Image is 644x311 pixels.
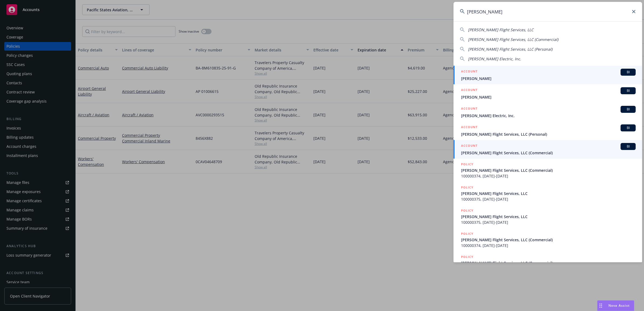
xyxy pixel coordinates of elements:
a: ACCOUNTBI[PERSON_NAME] [453,84,642,103]
span: [PERSON_NAME] [461,94,636,100]
span: [PERSON_NAME] Flight Services, LLC (Commercial) [461,167,636,173]
span: 100000374, [DATE]-[DATE] [461,173,636,179]
span: [PERSON_NAME] Flight Services, LLC (Commercial) [468,37,558,42]
span: BI [623,88,633,93]
button: Nova Assist [597,300,634,311]
span: [PERSON_NAME] Flight Services, LLC (Personal) [461,131,636,137]
span: BI [623,70,633,75]
h5: ACCOUNT [461,87,477,94]
h5: POLICY [461,231,473,236]
span: BI [623,107,633,112]
a: POLICY[PERSON_NAME] Flight Services, LLC (Commercial)100000374, [DATE]-[DATE] [453,159,642,182]
span: [PERSON_NAME] [461,76,636,81]
h5: ACCOUNT [461,69,477,75]
div: Drag to move [597,300,604,311]
span: BI [623,125,633,130]
span: [PERSON_NAME] Flight Services, LLC (Commercial) [461,237,636,243]
span: [PERSON_NAME] Flight Services, LLC (Personal) [468,47,552,52]
span: [PERSON_NAME] Flight Services, LLC [461,191,636,196]
a: ACCOUNTBI[PERSON_NAME] [453,66,642,84]
a: ACCOUNTBI[PERSON_NAME] Flight Services, LLC (Personal) [453,121,642,140]
a: POLICY[PERSON_NAME] Flight Services, LLC (Commercial)100000374, [DATE]-[DATE] [453,228,642,251]
h5: POLICY [461,162,473,167]
span: [PERSON_NAME] Flight Services, LLC (Commercial) [461,150,636,156]
span: BI [623,144,633,149]
input: Search... [453,2,642,21]
a: POLICY[PERSON_NAME] Flight Services, LLC (Commercial) [453,251,642,274]
h5: POLICY [461,254,473,260]
span: 100000375, [DATE]-[DATE] [461,219,636,225]
h5: ACCOUNT [461,124,477,131]
span: [PERSON_NAME] Flight Services, LLC [461,214,636,219]
span: 100000375, [DATE]-[DATE] [461,196,636,202]
h5: POLICY [461,185,473,190]
span: 100000374, [DATE]-[DATE] [461,243,636,248]
span: [PERSON_NAME] Electric, Inc. [468,56,521,61]
a: POLICY[PERSON_NAME] Flight Services, LLC100000375, [DATE]-[DATE] [453,182,642,205]
span: [PERSON_NAME] Electric, Inc. [461,113,636,118]
span: Nova Assist [608,303,630,308]
h5: ACCOUNT [461,143,477,149]
h5: ACCOUNT [461,106,477,112]
a: ACCOUNTBI[PERSON_NAME] Electric, Inc. [453,103,642,121]
h5: POLICY [461,208,473,213]
a: POLICY[PERSON_NAME] Flight Services, LLC100000375, [DATE]-[DATE] [453,205,642,228]
span: [PERSON_NAME] Flight Services, LLC (Commercial) [461,260,636,266]
span: [PERSON_NAME] Flight Services, LLC [468,27,534,32]
a: ACCOUNTBI[PERSON_NAME] Flight Services, LLC (Commercial) [453,140,642,159]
